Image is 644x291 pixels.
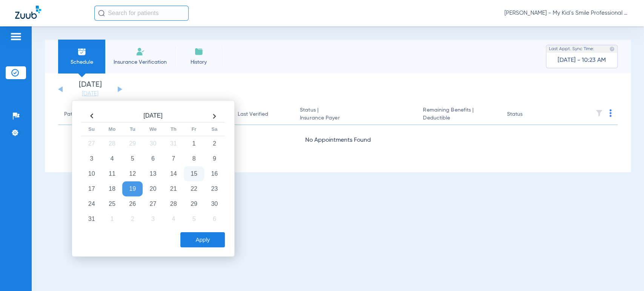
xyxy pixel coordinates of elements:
[549,45,594,53] span: Last Appt. Sync Time:
[558,57,606,64] span: [DATE] - 10:23 AM
[98,10,105,17] img: Search Icon
[294,104,417,125] th: Status |
[238,110,288,118] div: Last Verified
[606,255,644,291] iframe: Chat Widget
[609,46,615,52] img: last sync help info
[111,58,169,66] span: Insurance Verification
[58,136,618,145] div: No Appointments Found
[102,110,204,123] th: [DATE]
[180,232,225,247] button: Apply
[417,104,501,125] th: Remaining Benefits |
[181,58,217,66] span: History
[64,110,97,118] div: Patient Name
[504,9,629,17] span: [PERSON_NAME] - My Kid's Smile Professional Circle
[501,104,552,125] th: Status
[77,47,86,56] img: Schedule
[595,109,603,117] img: filter.svg
[609,109,612,117] img: group-dot-blue.svg
[300,114,411,122] span: Insurance Payer
[94,6,189,21] input: Search for patients
[194,47,203,56] img: History
[64,58,100,66] span: Schedule
[68,90,113,98] a: [DATE]
[10,32,22,41] img: hamburger-icon
[15,6,41,19] img: Zuub Logo
[136,47,145,56] img: Manual Insurance Verification
[68,81,113,98] li: [DATE]
[238,110,268,118] div: Last Verified
[64,110,128,118] div: Patient Name
[423,114,495,122] span: Deductible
